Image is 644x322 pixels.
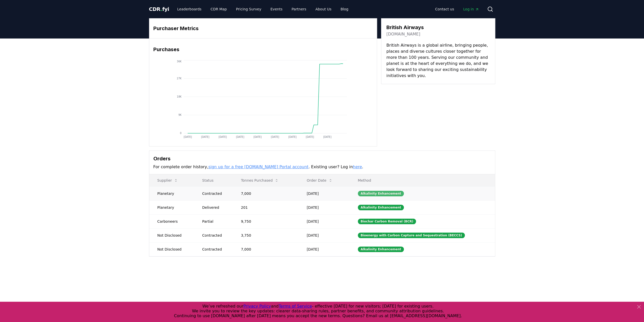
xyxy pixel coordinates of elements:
td: Planetary [149,200,194,214]
a: here [353,164,362,169]
p: Method [354,178,491,183]
p: Status [198,178,229,183]
td: [DATE] [299,214,350,228]
tspan: [DATE] [201,136,209,138]
tspan: [DATE] [218,136,226,138]
tspan: [DATE] [271,136,279,138]
h3: British Airways [386,24,424,31]
h3: Purchases [153,46,373,53]
p: British Airways is a global airline, bringing people, places and diverse cultures closer together... [386,42,490,79]
a: Partners [287,5,310,14]
tspan: 36K [177,60,181,63]
div: Partial [202,219,229,224]
tspan: 18K [177,95,181,98]
div: Alkalinity Enhancement [358,191,404,196]
a: [DOMAIN_NAME] [386,31,420,37]
div: Contracted [202,233,229,238]
tspan: 0 [180,132,181,135]
a: CDR Map [206,5,231,14]
tspan: [DATE] [323,136,331,138]
td: 201 [233,200,299,214]
tspan: [DATE] [306,136,314,138]
td: [DATE] [299,186,350,200]
a: sign up for a free [DOMAIN_NAME] Portal account [208,164,308,169]
span: CDR fyi [149,6,169,12]
h3: Orders [153,155,491,162]
button: Supplier [153,175,182,185]
td: Carboneers [149,214,194,228]
div: Alkalinity Enhancement [358,247,404,252]
td: 9,750 [233,214,299,228]
button: Order Date [303,175,337,185]
a: CDR.fyi [149,6,169,13]
div: Contracted [202,191,229,196]
td: Not Disclosed [149,228,194,242]
p: For complete order history, . Existing user? Log in . [153,164,491,170]
td: 3,750 [233,228,299,242]
div: Biochar Carbon Removal (BCR) [358,219,416,224]
a: Contact us [431,5,458,14]
a: Blog [337,5,352,14]
td: [DATE] [299,228,350,242]
h3: Purchaser Metrics [153,25,373,32]
tspan: 9K [178,113,181,116]
td: [DATE] [299,200,350,214]
nav: Main [173,5,352,14]
td: 7,000 [233,186,299,200]
tspan: [DATE] [253,136,261,138]
button: Tonnes Purchased [237,175,283,185]
nav: Main [431,5,483,14]
a: Events [266,5,286,14]
div: Alkalinity Enhancement [358,205,404,210]
a: Pricing Survey [232,5,265,14]
div: Delivered [202,205,229,210]
span: Log in [463,7,479,12]
a: Leaderboards [173,5,205,14]
div: Contracted [202,247,229,252]
td: Not Disclosed [149,242,194,256]
tspan: 27K [177,77,181,80]
tspan: [DATE] [183,136,192,138]
a: Log in [459,5,483,14]
td: 7,000 [233,242,299,256]
a: About Us [311,5,335,14]
tspan: [DATE] [236,136,244,138]
td: [DATE] [299,242,350,256]
td: Planetary [149,186,194,200]
span: . [160,6,162,12]
tspan: [DATE] [288,136,296,138]
div: Bioenergy with Carbon Capture and Sequestration (BECCS) [358,233,465,238]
